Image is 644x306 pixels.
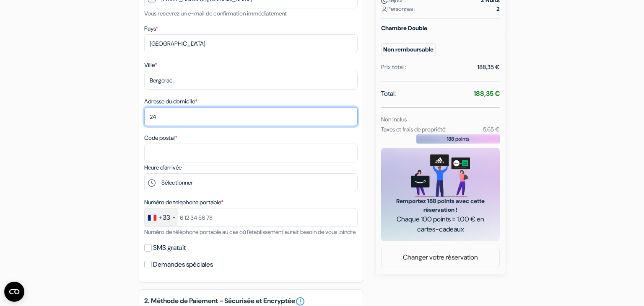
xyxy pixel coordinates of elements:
[144,208,358,227] input: 6 12 34 56 78
[144,24,158,33] label: Pays
[391,197,490,214] span: Remportez 188 points avec cette réservation !
[381,6,387,13] img: user_icon.svg
[153,242,186,254] label: SMS gratuit
[381,126,447,133] small: Taxes et frais de propriété:
[153,259,213,270] label: Demandes spéciales
[159,213,170,223] div: +33
[381,89,396,99] span: Total:
[411,154,470,197] img: gift_card_hero_new.png
[145,208,178,226] div: France: +33
[381,116,407,123] small: Non inclus
[381,5,415,13] span: Personnes :
[144,163,182,172] label: Heure d'arrivée
[483,126,500,133] small: 5,65 €
[381,63,406,72] div: Prix total :
[144,134,177,142] label: Code postal
[391,214,490,234] span: Chaque 100 points = 1,00 € en cartes-cadeaux
[4,282,24,302] button: Ouvrir le widget CMP
[381,43,436,56] small: Non remboursable
[144,198,223,207] label: Numéro de telephone portable
[496,5,500,13] strong: 2
[447,135,470,143] span: 188 points
[474,89,500,98] strong: 188,35 €
[144,97,197,106] label: Adresse du domicile
[382,249,499,265] a: Changer votre réservation
[381,24,427,32] b: Chambre Double
[144,10,287,17] small: Vous recevrez un e-mail de confirmation immédiatement
[478,63,500,72] div: 188,35 €
[144,228,356,236] small: Numéro de téléphone portable au cas où l'établissement aurait besoin de vous joindre
[144,61,157,69] label: Ville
